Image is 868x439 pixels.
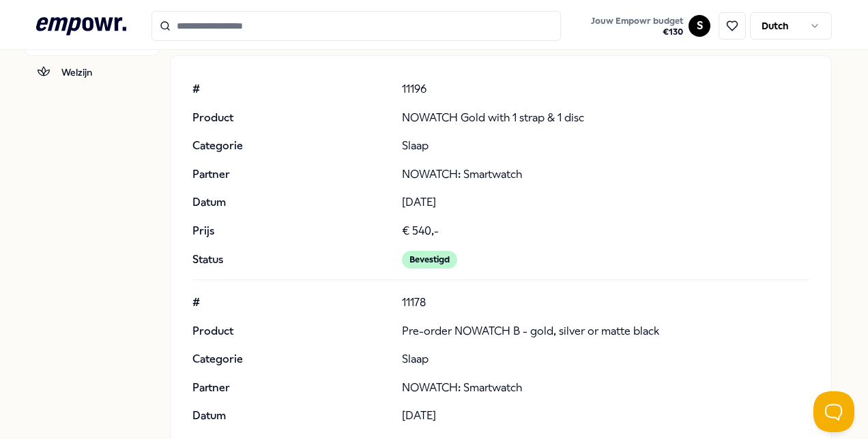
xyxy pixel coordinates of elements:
button: S [689,15,710,37]
p: € 540,- [402,222,809,240]
p: # [192,80,391,98]
p: NOWATCH: Smartwatch [402,379,809,397]
p: Partner [192,166,391,183]
input: Search for products, categories or subcategories [151,11,561,41]
p: 11196 [402,80,809,98]
p: Status [192,251,391,269]
iframe: Help Scout Beacon - Open [813,391,854,432]
p: Partner [192,379,391,397]
p: # [192,294,391,312]
p: NOWATCH: Smartwatch [402,166,809,183]
div: Bevestigd [402,251,457,269]
p: NOWATCH Gold with 1 strap & 1 disc [402,109,809,127]
a: Jouw Empowr budget€130 [585,12,689,40]
p: Slaap [402,350,809,368]
p: Categorie [192,350,391,368]
p: Pre-order NOWATCH B - gold, silver or matte black [402,322,809,340]
p: 11178 [402,294,809,312]
a: Welzijn [25,56,159,89]
p: Prijs [192,222,391,240]
span: Jouw Empowr budget [591,16,683,27]
p: [DATE] [402,407,809,425]
p: [DATE] [402,194,809,211]
span: € 130 [591,27,683,37]
p: Product [192,109,391,127]
p: Product [192,322,391,340]
p: Categorie [192,137,391,155]
p: Slaap [402,137,809,155]
p: Datum [192,407,391,425]
button: Jouw Empowr budget€130 [588,13,686,40]
p: Datum [192,194,391,211]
